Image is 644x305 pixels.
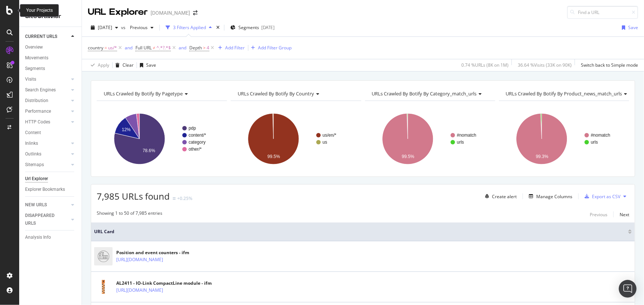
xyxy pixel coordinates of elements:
div: NEW URLS [25,201,47,209]
div: Outlinks [25,150,41,158]
a: Analysis Info [25,234,76,241]
span: country [88,45,103,51]
button: 3 Filters Applied [163,22,215,34]
div: times [215,24,221,31]
a: Explorer Bookmarks [25,186,76,193]
div: 3 Filters Applied [173,24,206,31]
button: Create alert [482,190,517,202]
div: Visits [25,76,36,83]
text: content/* [189,133,206,138]
span: URLs Crawled By Botify By product_news_match_urls [506,90,622,97]
div: Apply [98,62,109,68]
button: Add Filter [216,43,245,52]
text: urls [457,140,464,145]
a: DISAPPEARED URLS [25,212,69,227]
button: Next [620,210,629,219]
span: 2025 Sep. 15th [98,24,112,31]
button: Clear [113,59,134,71]
text: pdp [189,126,196,131]
svg: A chart. [97,107,226,171]
div: Analysis Info [25,234,51,241]
div: Add Filter [225,45,245,51]
a: NEW URLS [25,201,69,209]
a: CURRENT URLS [25,33,69,41]
button: and [179,44,186,51]
div: Movements [25,54,48,62]
button: Previous [590,210,607,219]
img: Equal [173,197,176,200]
a: Outlinks [25,150,69,158]
span: URL Card [94,228,626,235]
span: = [104,45,107,51]
div: 36.64 % Visits ( 33K on 90K ) [518,62,572,68]
text: 12% [122,127,131,132]
img: main image [94,278,113,296]
input: Find a URL [567,6,638,19]
span: vs [121,24,127,31]
h4: URLs Crawled By Botify By pagetype [102,88,220,99]
span: Full URL [135,45,152,51]
div: Distribution [25,97,48,105]
div: Next [620,211,629,218]
button: Apply [88,59,109,71]
h4: URLs Crawled By Botify By category_match_urls [371,88,489,99]
span: Segments [238,24,259,31]
text: category [189,140,206,145]
div: Overview [25,43,43,51]
a: Movements [25,54,76,62]
a: Content [25,129,76,137]
text: #nomatch [591,133,610,138]
a: Segments [25,65,76,73]
text: #nomatch [457,133,476,138]
text: 99.5% [402,154,414,159]
button: [DATE] [88,22,121,34]
button: Previous [127,22,156,34]
a: Url Explorer [25,175,76,183]
div: +0.25% [177,195,192,201]
div: Open Intercom Messenger [619,280,637,298]
div: Save [146,62,156,68]
a: Overview [25,43,76,51]
div: and [179,45,186,51]
div: Add Filter Group [258,45,292,51]
img: main image [94,247,113,266]
button: Save [137,59,156,71]
text: 99.5% [268,154,280,159]
span: URLs Crawled By Botify By pagetype [104,90,183,97]
span: 4 [207,43,209,53]
a: HTTP Codes [25,118,69,126]
span: URLs Crawled By Botify By category_match_urls [372,90,477,97]
div: Content [25,129,41,137]
div: [DOMAIN_NAME] [151,9,190,17]
div: [DATE] [261,24,275,31]
button: Export as CSV [582,190,620,202]
a: [URL][DOMAIN_NAME] [116,256,163,263]
svg: A chart. [365,107,494,171]
svg: A chart. [499,107,628,171]
div: HTTP Codes [25,118,50,126]
div: Save [628,24,638,31]
div: Position and event counters - ifm [116,249,195,256]
div: arrow-right-arrow-left [193,10,197,15]
button: Save [619,22,638,34]
div: URL Explorer [88,6,148,18]
h4: URLs Crawled By Botify By product_news_match_urls [504,88,633,99]
text: us/en/* [323,133,337,138]
button: Segments[DATE] [227,22,278,34]
button: Manage Columns [526,192,572,201]
div: Clear [123,62,134,68]
span: 7,985 URLs found [97,190,170,202]
span: URLs Crawled By Botify By country [238,90,314,97]
div: Search Engines [25,86,56,94]
div: Previous [590,211,607,218]
div: Segments [25,65,45,73]
a: Visits [25,76,69,83]
div: and [125,45,132,51]
div: 0.74 % URLs ( 8K on 1M ) [461,62,509,68]
div: CURRENT URLS [25,33,57,41]
svg: A chart. [231,107,360,171]
a: Sitemaps [25,161,69,169]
